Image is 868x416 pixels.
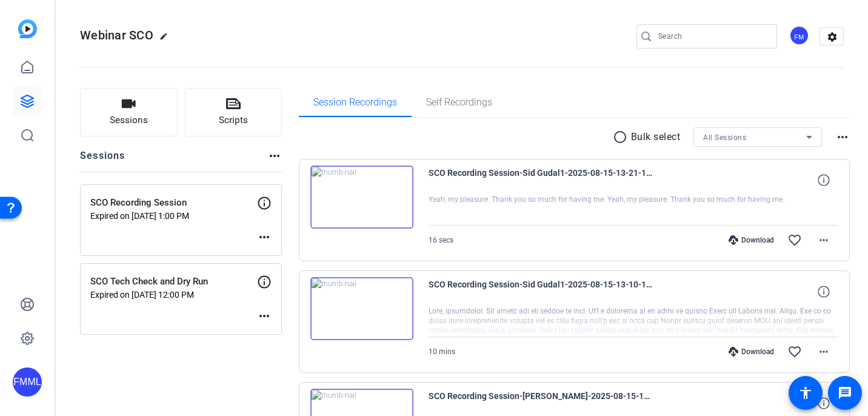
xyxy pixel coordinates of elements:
button: Sessions [80,88,178,136]
div: Download [723,235,780,245]
button: Scripts [185,88,282,136]
mat-icon: favorite_border [787,344,802,359]
img: thumb-nail [310,277,413,340]
span: All Sessions [703,133,746,142]
img: thumb-nail [310,166,413,229]
p: Expired on [DATE] 1:00 PM [90,211,257,221]
mat-icon: accessibility [798,386,813,400]
img: blue-gradient.svg [18,19,37,38]
span: Scripts [219,113,248,127]
span: 10 mins [429,347,455,356]
p: Expired on [DATE] 12:00 PM [90,290,257,300]
span: Webinar SCO [80,28,153,42]
mat-icon: more_horiz [267,149,282,163]
span: Session Recordings [313,98,397,107]
p: SCO Tech Check and Dry Run [90,275,257,289]
div: Download [723,347,780,357]
ngx-avatar: Flying Monkeys Media, LLC [789,25,810,47]
mat-icon: more_horiz [816,233,831,247]
input: Search [658,29,767,44]
p: SCO Recording Session [90,196,257,210]
span: Sessions [110,113,148,127]
mat-icon: more_horiz [257,309,272,323]
mat-icon: radio_button_unchecked [613,130,631,144]
mat-icon: more_horiz [257,230,272,244]
span: Self Recordings [426,98,492,107]
h2: Sessions [80,149,125,172]
mat-icon: more_horiz [835,130,850,144]
span: 16 secs [429,236,453,244]
mat-icon: settings [820,28,844,46]
div: FM [789,25,809,45]
mat-icon: message [838,386,852,400]
p: Bulk select [631,130,681,144]
span: SCO Recording Session-Sid Gudal1-2025-08-15-13-21-17-223-2 [429,166,653,195]
span: SCO Recording Session-Sid Gudal1-2025-08-15-13-10-10-133-2 [429,277,653,306]
mat-icon: edit [159,32,174,47]
mat-icon: favorite_border [787,233,802,247]
mat-icon: more_horiz [816,344,831,359]
div: FMML [13,367,42,397]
